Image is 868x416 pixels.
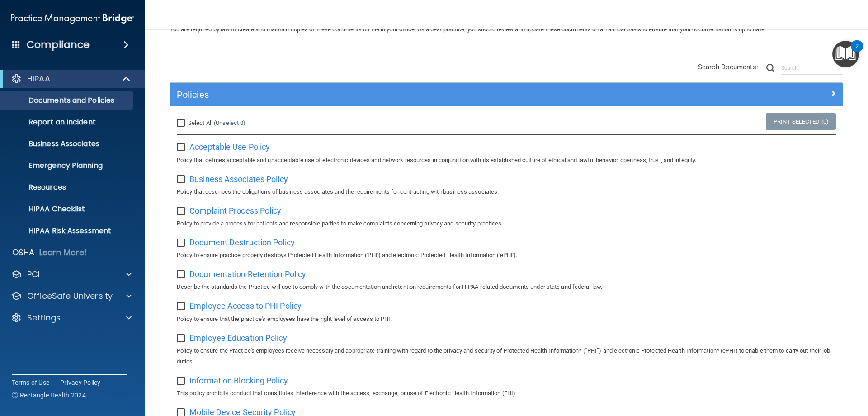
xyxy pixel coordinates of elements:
button: Open Resource Center, 2 new notifications [832,41,859,67]
span: You are required by law to create and maintain copies of these documents on file in your office. ... [170,26,766,33]
p: Settings [27,312,61,323]
p: HIPAA [27,73,50,84]
a: Privacy Policy [60,378,101,387]
p: HIPAA Risk Assessment [6,226,129,235]
img: ic-search.3b580494.png [766,64,774,72]
span: Business Associates Policy [189,174,288,184]
span: Acceptable Use Policy [189,142,270,152]
p: Learn More! [39,247,87,258]
p: PCI [27,269,40,280]
span: Complaint Process Policy [189,206,281,215]
p: Policy to provide a process for patients and responsible parties to make complaints concerning pr... [177,218,836,229]
span: Ⓒ Rectangle Health 2024 [12,391,86,400]
p: Resources [6,183,129,192]
span: Documentation Retention Policy [189,269,306,279]
p: Emergency Planning [6,161,129,170]
input: Select All (Unselect 0) [177,120,187,127]
div: 2 [855,46,859,58]
p: Business Associates [6,139,129,148]
p: Describe the standards the Practice will use to comply with the documentation and retention requi... [177,282,836,292]
p: Policy to ensure practice properly destroys Protected Health Information ('PHI') and electronic P... [177,250,836,261]
p: OSHA [12,247,35,258]
p: OfficeSafe University [27,291,113,301]
span: Employee Access to PHI Policy [189,301,302,311]
a: Terms of Use [12,378,49,387]
span: Document Destruction Policy [189,238,295,247]
a: Policies [177,87,836,102]
p: Documents and Policies [6,96,129,105]
a: OfficeSafe University [11,291,132,301]
p: Policy that defines acceptable and unacceptable use of electronic devices and network resources i... [177,155,836,166]
a: Print Selected (0) [766,113,836,130]
input: Search [781,61,843,75]
h5: Policies [177,90,668,100]
span: Employee Education Policy [189,333,287,343]
img: PMB logo [11,10,134,28]
p: HIPAA Checklist [6,205,129,214]
h4: Compliance [27,38,90,51]
a: (Unselect 0) [214,120,245,126]
span: Information Blocking Policy [189,376,288,385]
p: Policy that describes the obligations of business associates and the requirements for contracting... [177,186,836,197]
a: HIPAA [11,73,131,84]
p: This policy prohibits conduct that constitutes interference with the access, exchange, or use of ... [177,388,836,399]
a: Settings [11,312,132,323]
span: Search Documents: [698,63,758,71]
p: Report an Incident [6,118,129,127]
p: Policy to ensure the Practice's employees receive necessary and appropriate training with regard ... [177,345,836,367]
span: Select All [188,120,212,126]
a: PCI [11,269,132,280]
p: Policy to ensure that the practice's employees have the right level of access to PHI. [177,314,836,325]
